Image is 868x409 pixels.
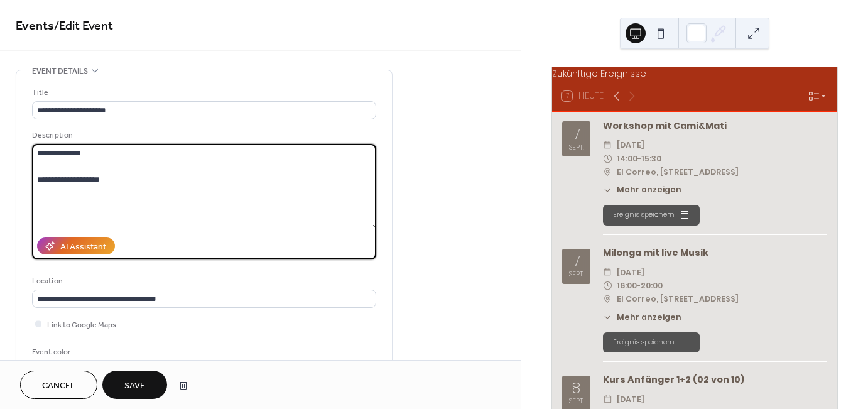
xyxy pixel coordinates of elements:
[603,205,700,225] button: Ereignis speichern
[569,144,584,151] div: Sept.
[617,393,644,406] span: [DATE]
[47,319,116,332] span: Link to Google Maps
[569,398,584,405] div: Sept.
[603,373,827,387] div: Kurs Anfänger 1+2 (02 von 10)
[603,332,700,352] button: Ereignis speichern
[32,129,374,142] div: Description
[20,371,97,399] button: Cancel
[617,292,739,305] span: El Correo, [STREET_ADDRESS]
[102,371,167,399] button: Save
[37,237,115,254] button: AI Assistant
[603,246,827,260] div: Milonga mit live Musik
[16,14,54,38] a: Events
[617,165,739,178] span: El Correo, [STREET_ADDRESS]
[603,165,612,178] div: ​
[617,152,637,165] span: 14:00
[32,275,374,288] div: Location
[603,266,612,279] div: ​
[32,86,374,99] div: Title
[641,152,661,165] span: 15:30
[573,254,580,269] div: 7
[60,241,106,254] div: AI Assistant
[603,184,681,196] button: ​Mehr anzeigen
[617,138,644,151] span: [DATE]
[32,346,126,359] div: Event color
[603,119,827,133] div: Workshop mit Cami&Mati
[603,393,612,406] div: ​
[572,381,580,396] div: 8
[617,184,681,196] span: Mehr anzeigen
[569,271,584,278] div: Sept.
[552,67,837,81] div: Zukünftige Ereignisse
[617,279,637,292] span: 16:00
[573,128,580,142] div: 7
[603,312,612,324] div: ​
[603,138,612,151] div: ​
[603,292,612,305] div: ​
[32,65,88,78] span: Event details
[603,184,612,196] div: ​
[641,279,663,292] span: 20:00
[124,379,145,393] span: Save
[637,152,641,165] span: -
[617,312,681,324] span: Mehr anzeigen
[603,152,612,165] div: ​
[603,279,612,292] div: ​
[617,266,644,279] span: [DATE]
[603,312,681,324] button: ​Mehr anzeigen
[42,379,75,393] span: Cancel
[54,14,113,38] span: / Edit Event
[637,279,641,292] span: -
